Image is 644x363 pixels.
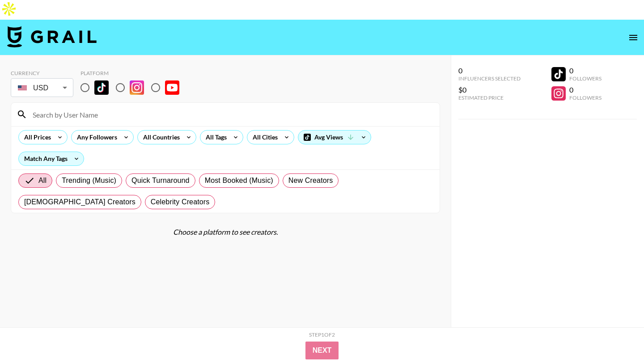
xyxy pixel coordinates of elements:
div: Followers [569,94,602,101]
span: Most Booked (Music) [205,175,273,186]
img: Instagram [130,80,144,95]
img: Grail Talent [7,26,97,47]
span: All [38,175,47,186]
span: Trending (Music) [62,175,116,186]
div: Match Any Tags [19,152,84,165]
div: 0 [458,66,521,75]
img: TikTok [94,80,109,95]
input: Search by User Name [27,107,434,122]
div: USD [13,80,72,96]
span: Celebrity Creators [151,197,210,207]
div: Step 1 of 2 [309,331,335,338]
div: 0 [569,66,602,75]
button: open drawer [624,29,642,46]
div: Currency [11,70,73,76]
span: [DEMOGRAPHIC_DATA] Creators [24,197,136,207]
img: YouTube [165,80,179,95]
iframe: Drift Widget Chat Controller [599,318,633,352]
div: Any Followers [72,131,119,144]
div: $0 [458,85,521,94]
div: Avg Views [298,131,371,144]
div: All Countries [138,131,182,144]
div: Platform [80,70,186,76]
span: Quick Turnaround [131,175,190,186]
button: Next [305,342,339,359]
div: Followers [569,75,602,82]
div: All Cities [247,131,280,144]
div: All Prices [19,131,53,144]
div: All Tags [200,131,229,144]
div: Influencers Selected [458,75,521,82]
div: Estimated Price [458,94,521,101]
div: Choose a platform to see creators. [11,228,440,236]
div: 0 [569,85,602,94]
span: New Creators [288,175,333,186]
